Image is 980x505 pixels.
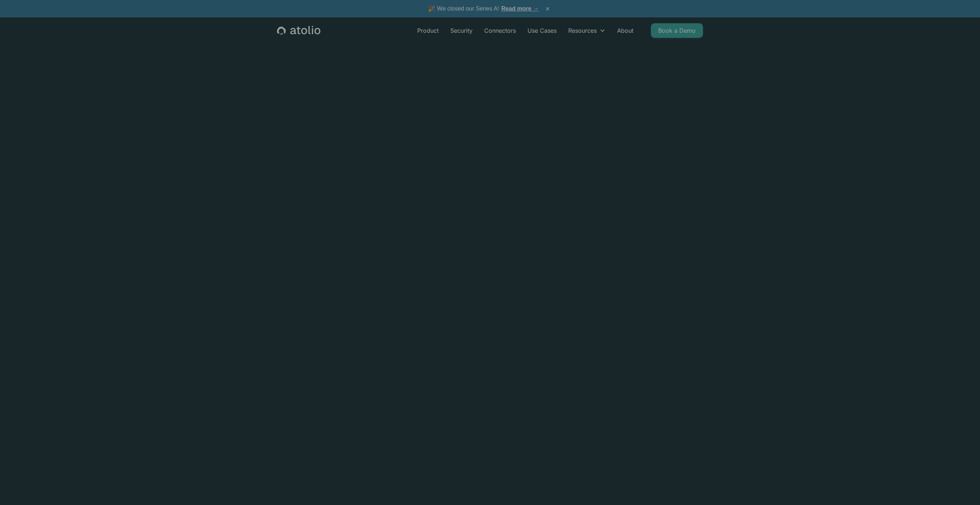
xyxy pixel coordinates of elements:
button: × [543,5,552,13]
div: Resources [562,23,611,38]
a: About [611,23,639,38]
div: Resources [568,26,597,35]
a: Security [444,23,478,38]
a: Use Cases [522,23,562,38]
a: home [277,26,320,35]
a: Connectors [478,23,522,38]
a: Read more → [501,5,539,12]
a: Product [411,23,444,38]
a: Book a Demo [651,23,703,38]
span: 🎉 We closed our Series A! [428,4,539,13]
